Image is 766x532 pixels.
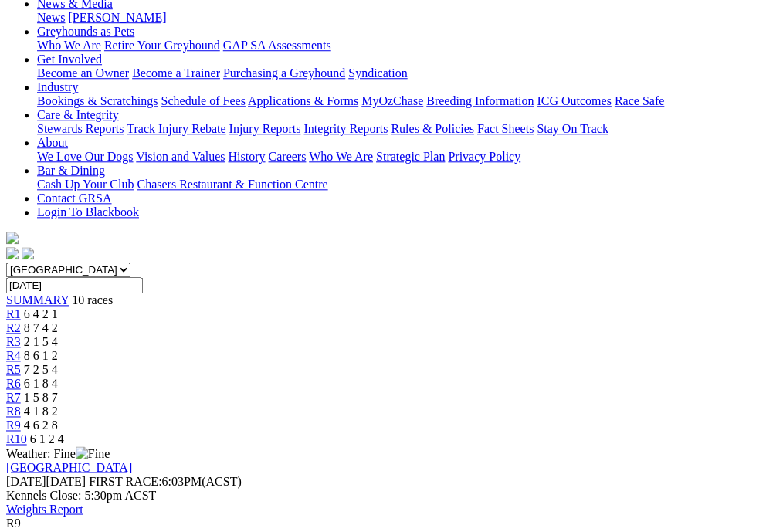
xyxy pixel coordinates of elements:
[6,405,21,418] a: R8
[127,122,225,135] a: Track Injury Rebate
[223,66,345,80] a: Purchasing a Greyhound
[448,150,520,163] a: Privacy Policy
[391,122,474,135] a: Rules & Policies
[24,405,58,418] span: 4 1 8 2
[37,122,760,136] div: Care & Integrity
[37,66,129,80] a: Become an Owner
[30,432,64,446] span: 6 1 2 4
[6,335,21,348] a: R3
[37,191,111,205] a: Contact GRSA
[104,39,220,52] a: Retire Your Greyhound
[132,66,220,80] a: Become a Trainer
[537,122,608,135] a: Stay On Track
[228,150,265,163] a: History
[6,502,83,515] a: Weights Report
[303,122,388,135] a: Integrity Reports
[376,150,445,163] a: Strategic Plan
[6,321,21,334] a: R2
[6,349,21,362] a: R4
[223,39,331,52] a: GAP SA Assessments
[37,11,65,24] a: News
[6,418,21,432] a: R9
[477,122,534,135] a: Fact Sheets
[37,122,124,135] a: Stewards Reports
[6,446,110,459] span: Weather: Fine
[248,94,358,107] a: Applications & Forms
[24,335,58,348] span: 2 1 5 4
[6,247,19,259] img: facebook.svg
[37,94,158,107] a: Bookings & Scratchings
[37,164,105,177] a: Bar & Dining
[37,25,134,38] a: Greyhounds as Pets
[24,349,58,362] span: 8 6 1 2
[89,474,161,487] span: FIRST RACE:
[361,94,423,107] a: MyOzChase
[37,39,760,53] div: Greyhounds as Pets
[37,205,139,219] a: Login To Blackbook
[161,94,245,107] a: Schedule of Fees
[6,277,143,293] input: Select date
[6,391,21,404] a: R7
[37,178,760,191] div: Bar & Dining
[37,39,101,52] a: Who We Are
[37,178,134,191] a: Cash Up Your Club
[24,418,58,432] span: 4 6 2 8
[6,474,86,487] span: [DATE]
[6,474,46,487] span: [DATE]
[6,432,27,446] a: R10
[24,363,58,376] span: 7 2 5 4
[24,391,58,404] span: 1 5 8 7
[37,136,68,149] a: About
[229,122,300,135] a: Injury Reports
[76,446,110,460] img: Fine
[268,150,306,163] a: Careers
[6,293,69,307] a: SUMMARY
[68,11,166,24] a: [PERSON_NAME]
[37,94,760,108] div: Industry
[24,307,58,320] span: 6 4 2 1
[37,150,760,164] div: About
[137,178,327,191] a: Chasers Restaurant & Function Centre
[6,516,21,529] span: R9
[136,150,225,163] a: Vision and Values
[24,377,58,390] span: 6 1 8 4
[309,150,373,163] a: Who We Are
[6,232,19,244] img: logo-grsa-white.png
[6,488,760,502] div: Kennels Close: 5:30pm ACST
[37,66,760,80] div: Get Involved
[37,108,119,121] a: Care & Integrity
[426,94,534,107] a: Breeding Information
[6,377,21,390] a: R6
[614,94,663,107] a: Race Safe
[37,150,133,163] a: We Love Our Dogs
[72,293,113,307] span: 10 races
[89,474,242,487] span: 6:03PM(ACST)
[348,66,407,80] a: Syndication
[24,321,58,334] span: 8 7 4 2
[6,363,21,376] a: R5
[22,247,34,259] img: twitter.svg
[6,460,132,473] a: [GEOGRAPHIC_DATA]
[37,11,760,25] div: News & Media
[6,307,21,320] a: R1
[537,94,611,107] a: ICG Outcomes
[37,80,78,93] a: Industry
[37,53,102,66] a: Get Involved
